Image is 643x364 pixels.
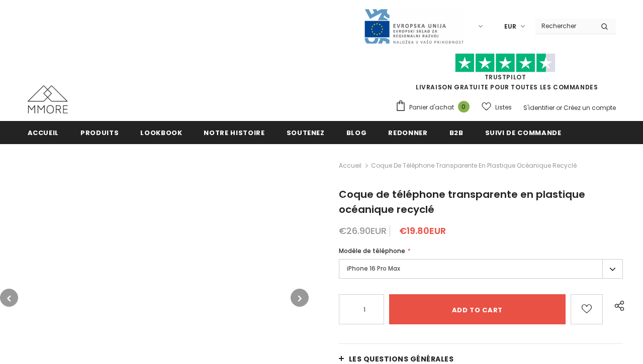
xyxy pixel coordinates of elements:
label: iPhone 16 Pro Max [339,259,623,279]
a: Blog [346,121,367,144]
span: Coque de téléphone transparente en plastique océanique recyclé [371,160,577,172]
span: Suivi de commande [485,128,562,138]
img: Javni Razpis [363,8,464,45]
span: Redonner [388,128,427,138]
span: Blog [346,128,367,138]
a: Accueil [339,160,361,172]
a: TrustPilot [485,73,526,81]
a: Panier d'achat 0 [395,100,475,115]
span: LIVRAISON GRATUITE POUR TOUTES LES COMMANDES [395,58,616,91]
a: Créez un compte [564,103,616,112]
span: Listes [495,102,512,112]
img: Cas MMORE [28,85,68,113]
a: Notre histoire [204,121,264,144]
span: Notre histoire [204,128,264,138]
span: Lookbook [140,128,182,138]
a: Accueil [28,121,59,144]
a: Listes [482,98,512,116]
span: 0 [458,101,470,112]
span: EUR [504,22,516,32]
a: S'identifier [523,103,555,112]
input: Search Site [535,19,593,33]
span: Coque de téléphone transparente en plastique océanique recyclé [339,187,585,216]
a: Redonner [388,121,427,144]
span: Les questions générales [349,354,454,364]
a: B2B [449,121,464,144]
a: soutenez [287,121,325,144]
span: €19.80EUR [399,224,446,237]
span: or [556,103,562,112]
span: Accueil [28,128,59,138]
a: Lookbook [140,121,182,144]
input: Add to cart [389,294,566,324]
a: Suivi de commande [485,121,562,144]
span: €26.90EUR [339,224,387,237]
img: Faites confiance aux étoiles pilotes [455,53,556,73]
a: Javni Razpis [363,22,464,30]
span: soutenez [287,128,325,138]
span: Produits [80,128,119,138]
span: Modèle de téléphone [339,247,405,255]
a: Produits [80,121,119,144]
span: B2B [449,128,464,138]
span: Panier d'achat [409,102,454,112]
